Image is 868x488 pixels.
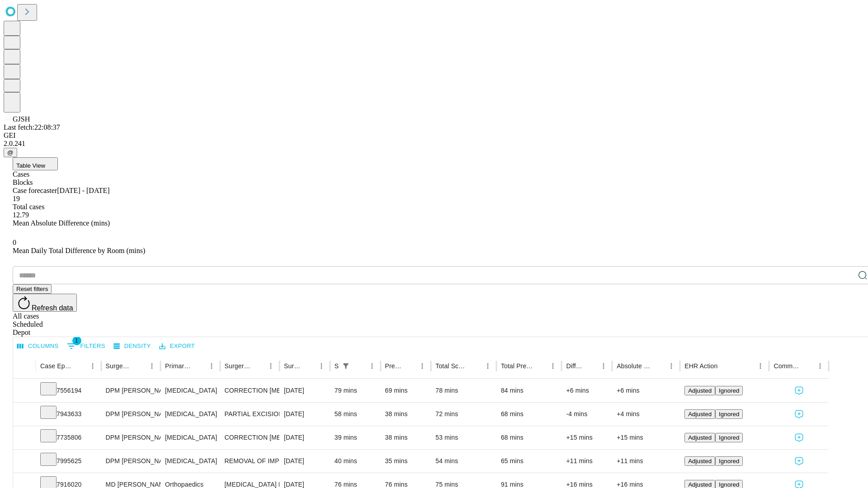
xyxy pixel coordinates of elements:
[340,360,352,372] div: 1 active filter
[165,379,215,402] div: [MEDICAL_DATA]
[74,360,86,372] button: Sort
[284,362,302,370] div: Surgery Date
[566,379,608,402] div: +6 mins
[416,360,429,372] button: Menu
[501,379,557,402] div: 84 mins
[566,403,608,426] div: -4 mins
[165,362,191,370] div: Primary Service
[719,481,739,488] span: Ignored
[684,362,717,370] div: EHR Action
[13,219,110,227] span: Mean Absolute Difference (mins)
[665,360,678,372] button: Menu
[335,379,376,402] div: 79 mins
[501,403,557,426] div: 68 mins
[684,433,715,442] button: Adjusted
[715,456,743,466] button: Ignored
[4,140,864,148] div: 2.0.241
[18,454,31,469] button: Expand
[106,403,156,426] div: DPM [PERSON_NAME] [PERSON_NAME]
[366,360,378,372] button: Menu
[754,360,767,372] button: Menu
[688,434,712,441] span: Adjusted
[106,379,156,402] div: DPM [PERSON_NAME] [PERSON_NAME]
[13,247,145,254] span: Mean Daily Total Difference by Room (mins)
[205,360,218,372] button: Menu
[715,433,743,442] button: Ignored
[566,450,608,473] div: +11 mins
[385,403,427,426] div: 38 mins
[715,409,743,419] button: Ignored
[106,450,156,473] div: DPM [PERSON_NAME] [PERSON_NAME]
[403,360,416,372] button: Sort
[469,360,481,372] button: Sort
[193,360,205,372] button: Sort
[106,362,132,370] div: Surgeon Name
[13,203,44,211] span: Total cases
[617,403,675,426] div: +4 mins
[688,411,712,418] span: Adjusted
[684,409,715,419] button: Adjusted
[18,383,31,399] button: Expand
[106,426,156,449] div: DPM [PERSON_NAME] [PERSON_NAME]
[86,360,99,372] button: Menu
[284,426,325,449] div: [DATE]
[719,434,739,441] span: Ignored
[719,458,739,465] span: Ignored
[13,187,57,194] span: Case forecaster
[335,450,376,473] div: 40 mins
[146,360,158,372] button: Menu
[302,360,315,372] button: Sort
[157,339,197,353] button: Export
[481,360,494,372] button: Menu
[16,162,45,169] span: Table View
[40,426,97,449] div: 7735806
[652,360,665,372] button: Sort
[40,379,97,402] div: 7556194
[165,403,215,426] div: [MEDICAL_DATA]
[718,360,731,372] button: Sort
[385,379,427,402] div: 69 mins
[252,360,264,372] button: Sort
[264,360,277,372] button: Menu
[165,426,215,449] div: [MEDICAL_DATA]
[13,115,30,123] span: GJSH
[801,360,814,372] button: Sort
[335,426,376,449] div: 39 mins
[385,450,427,473] div: 35 mins
[72,336,81,345] span: 1
[715,386,743,395] button: Ignored
[385,362,403,370] div: Predicted In Room Duration
[534,360,547,372] button: Sort
[225,403,275,426] div: PARTIAL EXCISION PHALANX OF TOE
[40,403,97,426] div: 7943633
[315,360,328,372] button: Menu
[225,450,275,473] div: REMOVAL OF IMPLANT DEEP
[57,187,109,194] span: [DATE] - [DATE]
[165,450,215,473] div: [MEDICAL_DATA]
[133,360,146,372] button: Sort
[435,450,492,473] div: 54 mins
[284,403,325,426] div: [DATE]
[719,387,739,394] span: Ignored
[684,386,715,395] button: Adjusted
[335,362,339,370] div: Scheduled In Room Duration
[13,294,77,312] button: Refresh data
[340,360,352,372] button: Show filters
[40,450,97,473] div: 7995625
[225,426,275,449] div: CORRECTION [MEDICAL_DATA]
[435,426,492,449] div: 53 mins
[111,339,153,353] button: Density
[4,123,60,131] span: Last fetch: 22:08:37
[597,360,610,372] button: Menu
[4,148,17,157] button: @
[13,284,52,294] button: Reset filters
[284,379,325,402] div: [DATE]
[18,430,31,446] button: Expand
[501,450,557,473] div: 65 mins
[501,362,533,370] div: Total Predicted Duration
[225,379,275,402] div: CORRECTION [MEDICAL_DATA], DOUBLE [MEDICAL_DATA]
[435,379,492,402] div: 78 mins
[688,458,712,465] span: Adjusted
[4,131,864,140] div: GEI
[435,403,492,426] div: 72 mins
